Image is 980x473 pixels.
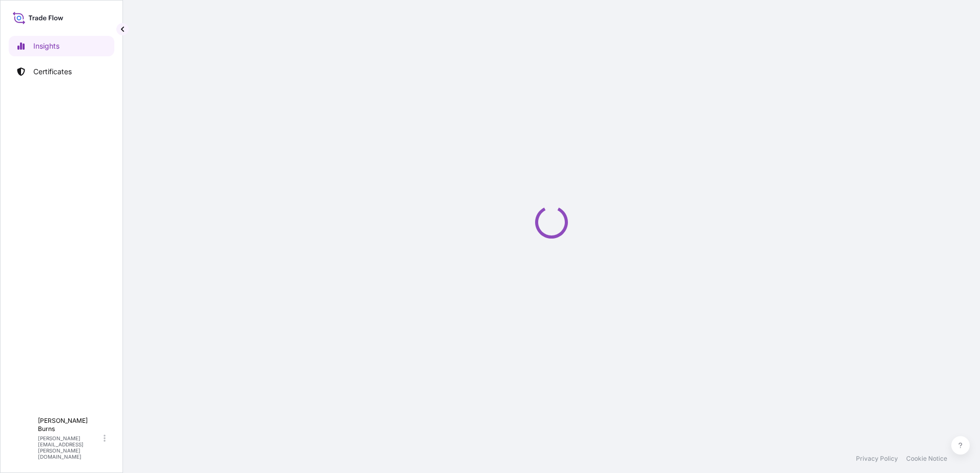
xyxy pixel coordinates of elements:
p: [PERSON_NAME] Burns [38,417,101,433]
a: Privacy Policy [856,455,898,463]
p: Insights [33,41,59,51]
a: Insights [9,36,114,56]
span: B [21,433,27,443]
a: Cookie Notice [906,455,947,463]
p: [PERSON_NAME][EMAIL_ADDRESS][PERSON_NAME][DOMAIN_NAME] [38,435,101,460]
a: Certificates [9,61,114,82]
p: Certificates [33,67,72,77]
